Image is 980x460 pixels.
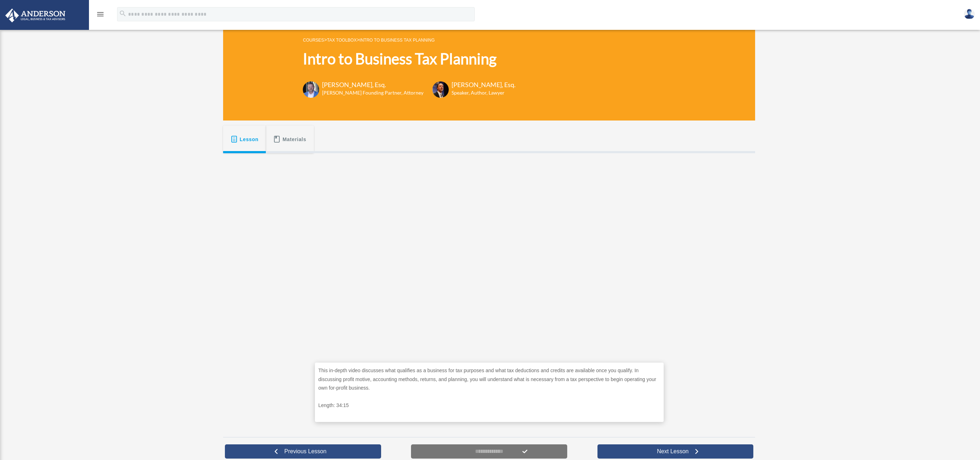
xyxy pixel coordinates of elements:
[240,133,259,146] span: Lesson
[119,10,127,17] i: search
[303,36,516,44] p: > >
[597,444,754,459] a: Next Lesson
[303,38,324,43] a: COURSES
[318,401,660,410] p: Length: 34:15
[315,163,664,359] iframe: Intro to Business Tax Planning
[318,366,660,392] p: This in-depth video discusses what qualifies as a business for tax purposes and what tax deductio...
[3,9,68,22] img: Anderson Advisors Platinum Portal
[96,10,105,18] i: menu
[322,89,423,96] h6: [PERSON_NAME] Founding Partner, Attorney
[452,89,507,96] h6: Speaker, Author, Lawyer
[303,48,516,69] h1: Intro to Business Tax Planning
[432,81,449,98] img: Scott-Estill-Headshot.png
[327,38,357,43] a: Tax Toolbox
[322,80,423,89] h3: [PERSON_NAME], Esq.
[279,448,332,455] span: Previous Lesson
[359,38,434,43] a: Intro to Business Tax Planning
[283,133,306,146] span: Materials
[303,81,319,98] img: Toby-circle-head.png
[96,12,105,18] a: menu
[225,444,381,459] a: Previous Lesson
[964,9,975,19] img: User Pic
[651,448,694,455] span: Next Lesson
[452,80,516,89] h3: [PERSON_NAME], Esq.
